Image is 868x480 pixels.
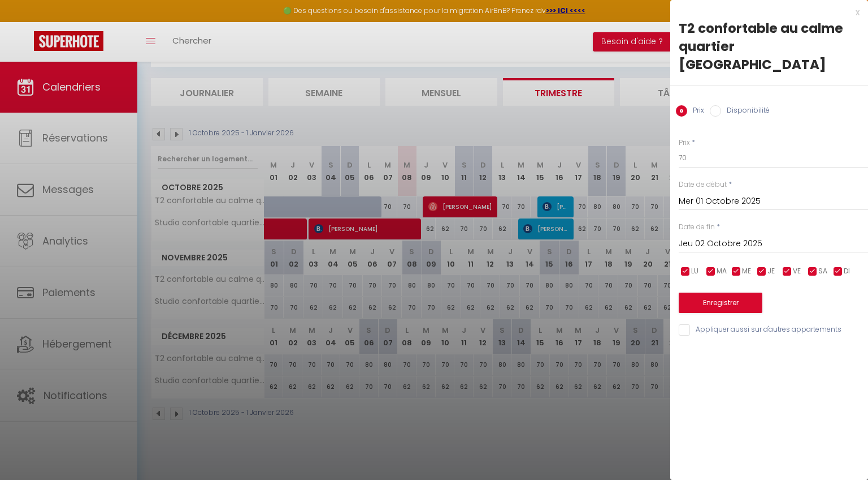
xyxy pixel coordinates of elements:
[679,293,762,313] button: Enregistrer
[721,105,770,118] label: Disponibilité
[844,266,850,277] span: DI
[679,179,727,190] label: Date de début
[717,266,727,277] span: MA
[687,105,704,118] label: Prix
[670,6,860,19] div: x
[767,266,775,277] span: JE
[742,266,751,277] span: ME
[818,266,827,277] span: SA
[793,266,801,277] span: VE
[679,19,860,74] div: T2 confortable au calme quartier [GEOGRAPHIC_DATA]
[679,222,715,233] label: Date de fin
[679,138,690,148] label: Prix
[691,266,698,277] span: LU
